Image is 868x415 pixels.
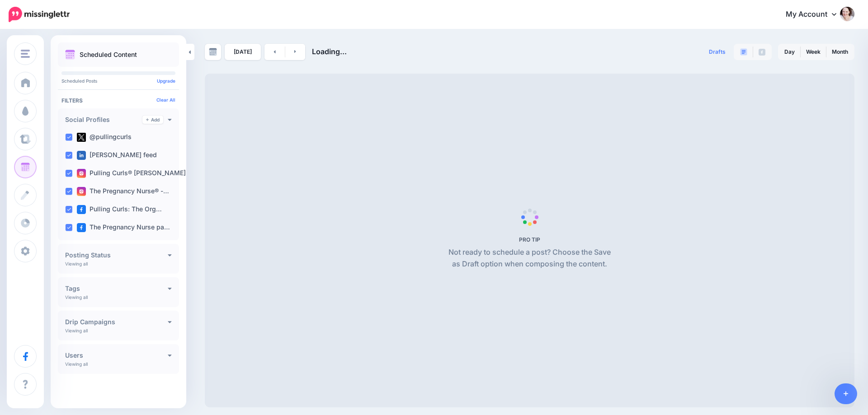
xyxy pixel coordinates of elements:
[777,4,854,26] a: My Account
[65,352,168,359] h4: Users
[77,205,86,214] img: facebook-square.png
[77,133,86,142] img: twitter-square.png
[65,261,88,266] p: Viewing all
[77,133,132,142] label: @pullingcurls
[77,223,86,232] img: facebook-square.png
[77,223,170,232] label: The Pregnancy Nurse pa…
[77,169,86,178] img: instagram-square.png
[65,328,88,333] p: Viewing all
[703,44,731,60] a: Drafts
[77,151,86,160] img: linkedin-square.png
[65,285,168,292] h4: Tags
[157,78,175,84] a: Upgrade
[209,48,217,56] img: calendar-grey-darker.png
[77,169,193,178] label: Pulling Curls® [PERSON_NAME] …
[709,49,726,55] span: Drafts
[77,151,157,160] label: [PERSON_NAME] feed
[65,319,168,325] h4: Drip Campaigns
[65,50,75,60] img: calendar.png
[759,49,765,56] img: facebook-grey-square.png
[21,50,30,58] img: menu.png
[801,45,826,59] a: Week
[61,79,175,83] p: Scheduled Posts
[225,44,261,60] a: [DATE]
[77,187,169,196] label: The Pregnancy Nurse® -…
[740,48,747,56] img: paragraph-boxed.png
[65,252,168,258] h4: Posting Status
[80,51,137,58] p: Scheduled Content
[77,187,86,196] img: instagram-square.png
[9,7,70,22] img: Missinglettr
[65,117,142,123] h4: Social Profiles
[77,205,162,214] label: Pulling Curls: The Org…
[156,97,175,103] a: Clear All
[826,45,854,59] a: Month
[65,361,88,367] p: Viewing all
[142,116,163,124] a: Add
[445,236,614,243] h5: PRO TIP
[445,247,614,270] p: Not ready to schedule a post? Choose the Save as Draft option when composing the content.
[65,294,88,300] p: Viewing all
[312,47,347,56] span: Loading...
[61,97,175,104] h4: Filters
[779,45,800,59] a: Day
